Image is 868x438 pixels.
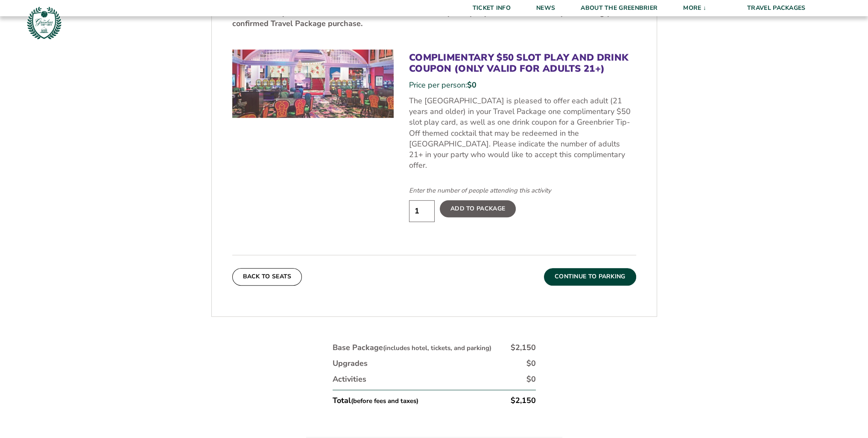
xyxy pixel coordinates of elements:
p: The [GEOGRAPHIC_DATA] is pleased to offer each adult (21 years and older) in your Travel Package ... [409,96,636,171]
img: Greenbrier Tip-Off [26,4,63,41]
div: Base Package [333,342,491,353]
small: (includes hotel, tickets, and parking) [383,344,491,352]
div: Upgrades [333,358,368,369]
div: $0 [526,358,536,369]
img: Complimentary $50 Slot Play and Drink Coupon (Only Valid for Adults 21+) [232,50,394,118]
div: Activities [333,374,366,385]
h3: Complimentary $50 Slot Play and Drink Coupon (Only Valid for Adults 21+) [409,52,636,75]
small: (before fees and taxes) [351,397,418,405]
label: Add To Package [440,200,516,217]
button: Continue To Parking [544,268,636,285]
span: $0 [467,80,476,90]
div: $2,150 [511,395,536,406]
div: Price per person: [409,80,636,91]
strong: You should expect to receive the email from a Personal Hospitality Expert within 10-14 days follo... [232,8,622,29]
button: Back To Seats [232,268,302,285]
div: $0 [526,374,536,385]
div: Enter the number of people attending this activity [409,186,636,195]
div: $2,150 [511,342,536,353]
div: Total [333,395,418,406]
